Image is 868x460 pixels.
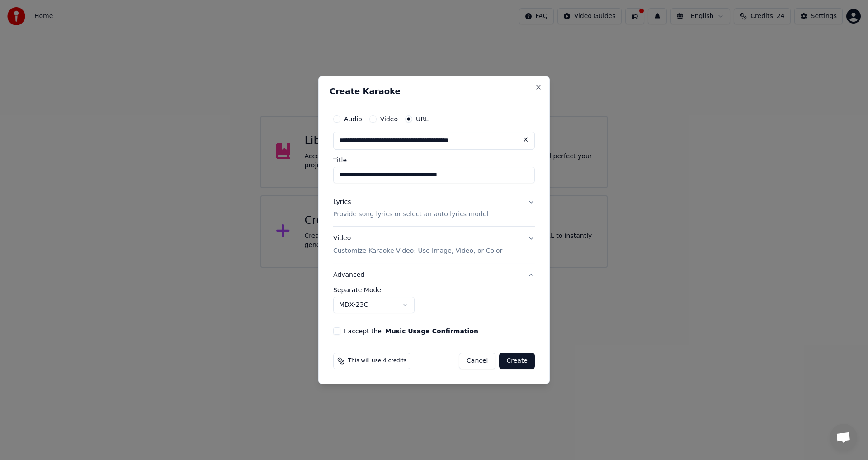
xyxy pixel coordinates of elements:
label: URL [416,116,429,122]
button: Cancel [459,353,495,369]
label: Video [380,116,398,122]
label: Separate Model [333,287,535,293]
button: I accept the [385,328,478,334]
h2: Create Karaoke [330,87,538,95]
label: Audio [344,116,362,122]
p: Provide song lyrics or select an auto lyrics model [333,210,488,219]
button: Create [499,353,535,369]
label: Title [333,157,535,163]
div: Lyrics [333,198,351,207]
div: Video [333,234,502,256]
p: Customize Karaoke Video: Use Image, Video, or Color [333,247,502,256]
span: This will use 4 credits [348,357,406,365]
label: I accept the [344,328,478,334]
button: Advanced [333,263,535,287]
div: Advanced [333,287,535,320]
button: VideoCustomize Karaoke Video: Use Image, Video, or Color [333,227,535,263]
button: LyricsProvide song lyrics or select an auto lyrics model [333,190,535,227]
